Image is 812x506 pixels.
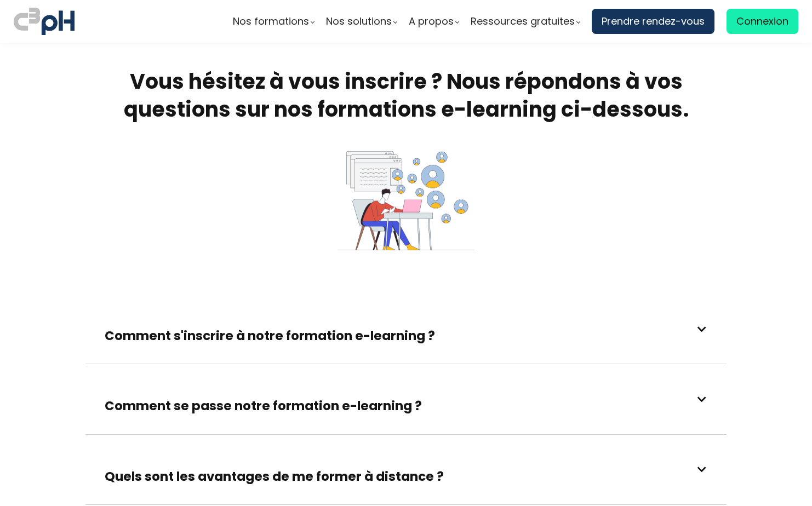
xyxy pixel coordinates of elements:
img: logo C3PH [14,5,75,37]
img: illu16.png [338,151,474,251]
span: Prendre rendez-vous [602,13,705,30]
h2: Vous hésitez à vous inscrire ? Nous répondons à vos questions sur nos formations e-learning ci-de... [99,67,713,124]
span: Nos formations [233,13,309,30]
span: Connexion [736,13,788,30]
a: Prendre rendez-vous [592,9,714,34]
span: Ressources gratuites [471,13,575,30]
span: Nos solutions [326,13,392,30]
h3: Quels sont les avantages de me former à distance ? [105,468,444,485]
span: A propos [409,13,454,30]
h3: Comment se passe notre formation e-learning ? [105,397,422,415]
a: Connexion [727,9,798,34]
h3: Comment s'inscrire à notre formation e-learning ? [105,327,435,344]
